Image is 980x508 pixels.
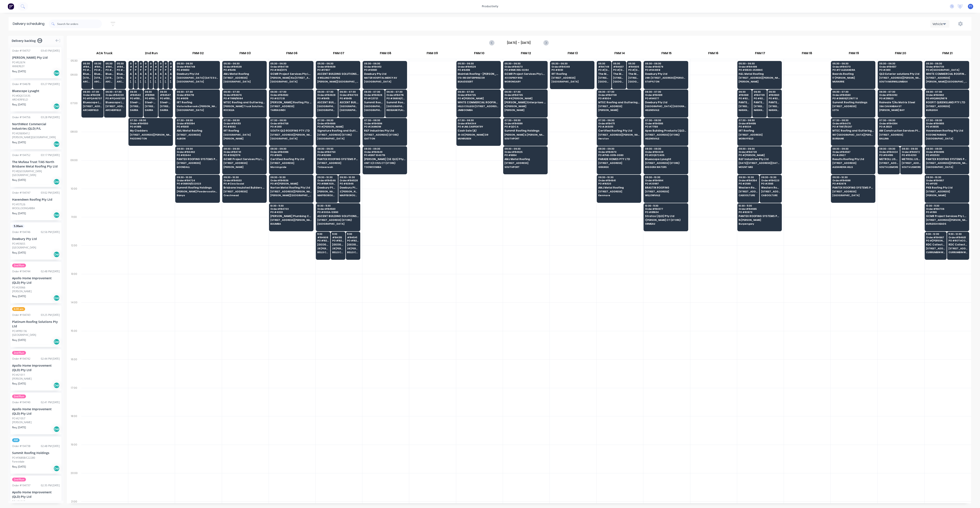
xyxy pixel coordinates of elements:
div: ARCHERFIELD [12,98,60,102]
span: [PERSON_NAME][GEOGRAPHIC_DATA] [317,80,359,83]
span: # 191806 [165,65,167,68]
span: PO # [GEOGRAPHIC_DATA] [598,69,610,71]
span: Apollo Home Improvement (QLD) Pty Ltd [135,72,137,75]
span: [GEOGRAPHIC_DATA] [598,80,610,83]
div: FNM 21 [924,50,971,59]
span: 06:30 - 07:30 [645,91,686,93]
span: [PERSON_NAME] [739,80,780,83]
span: PO # 218623 [879,97,920,100]
span: 29 CORYMBIA PL (STORE) [140,77,142,79]
span: Dowbury Pty Ltd [645,101,686,104]
div: Order # 194757 [12,49,30,53]
span: Steel-Line Garage Doors [160,101,172,104]
span: Order # 194676 [224,94,265,96]
span: Bluescope Lysaght [117,72,125,75]
span: PO # 36805/C21677.6 [832,97,874,100]
span: BEAUDESERT [458,80,499,83]
span: PO # 18415 [317,97,336,100]
span: MTEC Roofing and Guttering Pty Ltd [224,101,265,104]
span: Apollo Home Improvement (QLD) Pty Ltd [145,72,147,75]
span: 06:30 - 07:30 [504,91,546,93]
span: [GEOGRAPHIC_DATA] [224,80,265,83]
span: Bluescope Lysaght [83,72,91,75]
span: 06:30 [739,91,750,93]
span: ARCHERFIELD [94,80,102,83]
div: FNM 14 [596,50,643,59]
span: Apollo Home Improvement (QLD) Pty Ltd [160,72,162,75]
span: Order # 194639 [317,65,359,68]
div: FNM 18 [784,50,830,59]
span: # 194542 [130,94,142,96]
span: PO # 17 ALEXANDRA [832,69,874,71]
span: PO # C21721 [364,97,383,100]
span: PO # 20609 [150,69,152,71]
span: PO # 1110POH250900383 [160,97,172,100]
div: Bluescope Lysaght [12,89,60,93]
span: PO # 82684 [754,97,765,100]
span: PO # 2613 [879,69,920,71]
span: Dowbury Pty Ltd [177,72,218,75]
span: Order # 194733 [926,65,967,68]
span: PO # 20667 [165,69,167,71]
span: 29 CORYMBIA PL (STORE) [160,77,162,79]
span: [STREET_ADDRESS] [551,77,593,79]
span: 06:30 [754,91,765,93]
span: Bluescope Lysaght [105,72,113,75]
span: # 194637 [613,65,625,68]
span: PO # 82675 [739,97,750,100]
span: Order # 194499 [739,65,780,68]
span: 05:30 [130,62,132,65]
span: WHITE COMMERCIAL ROOFING PTY LTD [926,72,967,75]
span: # 192604 [155,65,157,68]
span: AMJ Metal Roofing [224,72,265,75]
span: # 193412 [140,65,142,68]
span: PO # 21008 [135,69,137,71]
span: 06:30 - 07:30 [224,91,265,93]
span: 166 [37,38,42,43]
span: Order # 194412 [364,65,405,68]
span: PO # 20894 [140,69,142,71]
span: Order # 194748 [177,65,218,68]
div: productivity [480,3,500,10]
span: [STREET_ADDRESS][PERSON_NAME] (STORE) [83,77,91,79]
span: 29 CORYMBIA PL (STORE) [150,77,152,79]
span: 05:30 - 06:30 [504,62,546,65]
div: Del [53,70,60,76]
div: FNM 19 [830,50,877,59]
span: 29 CORYMBIA PL (STORE) [145,77,147,79]
span: Order # 194220 [105,94,125,96]
span: PO # RMK 355-12284 [504,69,546,71]
span: 29 CORYMBIA PL (STORE) [130,77,132,79]
span: # 194037 [83,65,91,68]
span: Order # 194560 [832,94,874,96]
span: The Mufasa Trust T/AS North Brisbane Metal Roofing Pty Ltd [598,72,610,75]
div: FNM 02 [175,50,221,59]
span: Order # 194673 [504,65,546,68]
span: [PERSON_NAME] [135,80,137,83]
span: Order # 194517 [879,65,920,68]
span: Order # 194370 [832,65,874,68]
span: 05:30 - 06:30 [832,62,874,65]
span: 29 CORYMBIA PL (STORE) [165,77,167,79]
span: # 193169 [145,94,157,96]
span: [STREET_ADDRESS] [628,77,640,79]
span: ARCHERFIELD [117,80,125,83]
span: Order # 194715 [386,94,406,96]
span: [PERSON_NAME] Kia [STREET_ADDRESS] [270,77,312,79]
span: PO # [PERSON_NAME] [458,97,499,100]
span: Steel-Line Garage Doors [145,101,157,104]
span: 05:30 - 06:30 [645,62,686,65]
span: # 191645 [150,65,152,68]
div: ANNERLEY [12,64,60,68]
span: # 193875 [130,65,132,68]
span: 06:30 [769,91,780,93]
span: PO # DQ572198 [117,69,125,71]
span: 06:30 - 07:30 [926,91,967,93]
span: Delivery backlog [12,38,36,43]
div: PO #DQ572535 [12,94,30,98]
span: PO # 20746 [145,69,147,71]
span: # 193879 [160,65,162,68]
span: [PERSON_NAME] [155,80,157,83]
span: [GEOGRAPHIC_DATA] [551,80,593,83]
span: IRT Roofing [177,101,218,104]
